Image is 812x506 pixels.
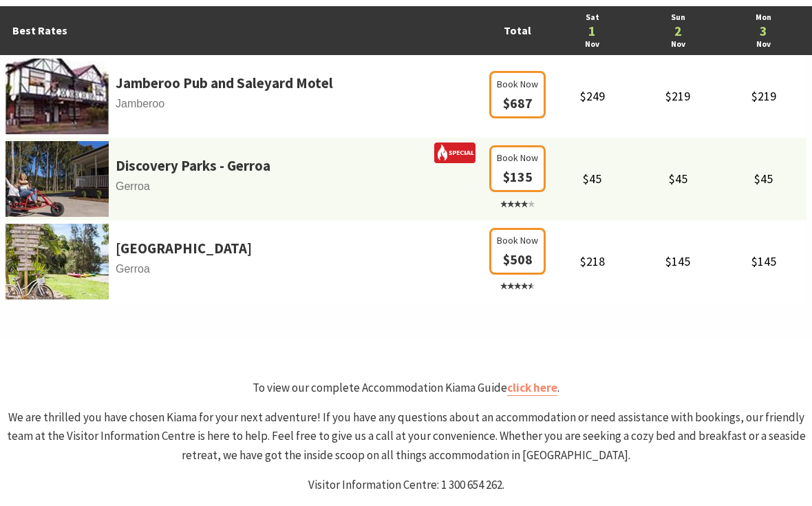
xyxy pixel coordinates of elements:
[6,59,109,135] img: Footballa.jpg
[727,12,800,25] a: Mon
[6,261,486,279] span: Gerroa
[556,25,628,39] a: 1
[751,89,776,105] span: $219
[665,254,690,270] span: $145
[116,238,252,261] a: [GEOGRAPHIC_DATA]
[503,95,533,112] span: $687
[727,25,800,39] a: 3
[489,171,546,211] a: Book Now $135
[6,224,109,300] img: 341340-primary-01e7c4ec-2bb2-4952-9e85-574f5e777e2c.jpg
[116,73,333,96] a: Jamberoo Pub and Saleyard Motel
[669,171,687,187] span: $45
[503,251,533,268] span: $508
[556,39,628,52] a: Nov
[642,12,714,25] a: Sun
[6,7,486,56] td: Best Rates
[497,233,538,249] span: Book Now
[489,98,546,112] a: Book Now $687
[497,77,538,92] span: Book Now
[503,169,533,186] span: $135
[583,171,601,187] span: $45
[497,151,538,166] span: Book Now
[751,254,776,270] span: $145
[6,476,806,495] p: Visitor Information Centre: 1 300 654 262.
[116,156,270,178] a: Discovery Parks - Gerroa
[486,7,549,56] td: Total
[580,254,605,270] span: $218
[6,178,486,196] span: Gerroa
[489,254,546,294] a: Book Now $508
[580,89,605,105] span: $249
[6,409,806,465] p: We are thrilled you have chosen Kiama for your next adventure! If you have any questions about an...
[642,39,714,52] a: Nov
[6,379,806,398] p: To view our complete Accommodation Kiama Guide .
[727,39,800,52] a: Nov
[6,142,109,218] img: 341233-primary-1e441c39-47ed-43bc-a084-13db65cabecb.jpg
[665,89,690,105] span: $219
[507,381,557,397] a: click here
[556,12,628,25] a: Sat
[754,171,773,187] span: $45
[642,25,714,39] a: 2
[6,96,486,114] span: Jamberoo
